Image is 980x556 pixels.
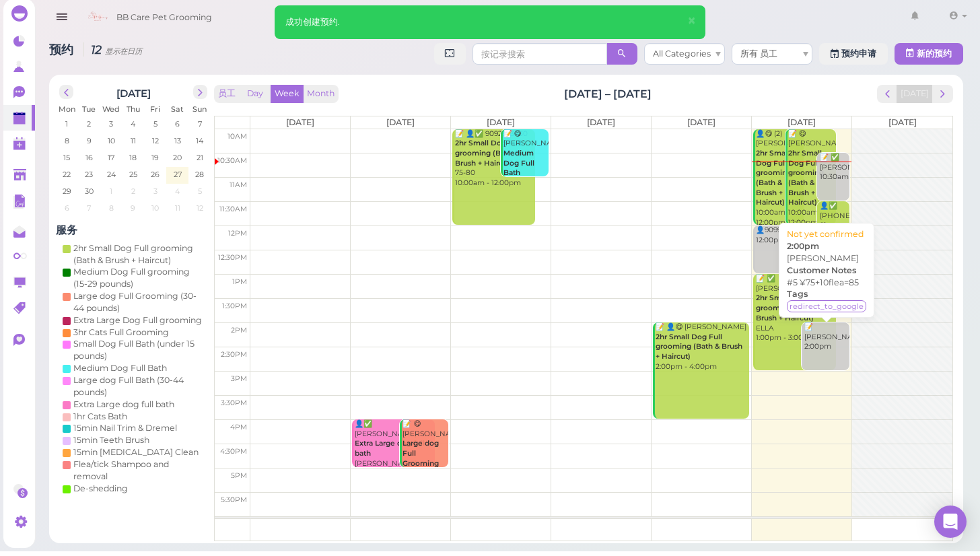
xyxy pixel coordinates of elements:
[73,271,204,295] div: Medium Dog Full grooming (15-29 pounds)
[151,139,160,151] span: 12
[85,207,92,219] span: 7
[756,298,823,326] b: 2hr Small Dog Full grooming (Bath & Brush + Haircut)
[197,123,203,135] span: 7
[877,90,898,108] button: prev
[73,295,204,319] div: Large dog Full Grooming (30-44 pounds)
[129,123,137,135] span: 4
[127,109,140,118] span: Thu
[687,16,696,35] span: ×
[73,427,177,439] div: 15min Nail Trim & Dremel
[787,233,866,245] div: Not yet confirmed
[194,173,205,185] span: 28
[487,122,515,132] span: [DATE]
[197,190,203,202] span: 5
[64,123,69,135] span: 1
[102,109,120,118] span: Wed
[386,122,415,132] span: [DATE]
[128,156,138,168] span: 18
[62,156,71,168] span: 15
[787,257,866,269] div: [PERSON_NAME]
[355,444,425,462] b: Extra Large dog full bath
[354,424,434,483] div: 👤✅ [PERSON_NAME] [PERSON_NAME] 4:00pm
[787,305,866,317] span: redirect_to_google
[108,190,114,202] span: 1
[564,91,652,106] h2: [DATE] – [DATE]
[49,47,77,61] span: 预约
[83,47,142,61] i: 12
[85,123,92,135] span: 2
[888,122,917,132] span: [DATE]
[73,379,204,403] div: Large dog Full Bath (30-44 pounds)
[473,48,607,69] input: 按记录搜索
[73,439,149,451] div: 15min Teeth Brush
[130,190,137,202] span: 2
[108,207,115,219] span: 8
[303,90,339,108] button: Month
[271,90,304,108] button: Week
[787,281,866,293] div: #5 ¥75+10flea=85
[787,270,856,280] b: Customer Notes
[932,90,953,108] button: next
[218,258,247,267] span: 12:30pm
[116,3,212,41] span: BB Care Pet Grooming
[193,109,207,118] span: Sun
[740,53,777,63] span: 所有 员工
[403,444,439,492] b: Large dog Full Grooming (30-44 pounds)
[917,53,952,63] span: 新的预约
[73,463,204,487] div: Flea/tick Shampoo and removal
[73,415,127,427] div: 1hr Cats Bath
[73,343,204,367] div: Small Dog Full Bath (under 15 pounds)
[73,451,199,463] div: 15min [MEDICAL_DATA] Clean
[230,427,247,436] span: 4pm
[655,327,748,376] div: 📝 👤😋 [PERSON_NAME] 2:00pm - 4:00pm
[152,123,159,135] span: 5
[819,48,888,69] a: 预约申请
[174,190,181,202] span: 4
[587,122,615,132] span: [DATE]
[217,161,247,170] span: 10:30am
[656,337,742,366] b: 2hr Small Dog Full grooming (Bath & Brush + Haircut)
[214,90,240,108] button: 员工
[687,122,715,132] span: [DATE]
[128,173,139,185] span: 25
[150,109,160,118] span: Fri
[286,122,314,132] span: [DATE]
[228,234,247,242] span: 12pm
[239,90,271,108] button: Day
[149,173,161,185] span: 26
[458,11,589,33] input: 查询客户
[231,476,247,485] span: 5pm
[84,156,94,168] span: 16
[787,293,808,304] b: Tags
[106,156,116,168] span: 17
[150,156,160,168] span: 19
[174,123,181,135] span: 6
[228,137,247,145] span: 10am
[193,90,207,104] button: next
[454,134,534,193] div: 📝 👤✅ 9092923430 75-80 10:00am - 12:00pm
[56,228,211,241] h4: 服务
[150,207,160,219] span: 10
[106,139,116,151] span: 10
[503,134,549,203] div: 📝 😋 [PERSON_NAME] ELLA 10:00am
[63,139,71,151] span: 8
[59,109,75,118] span: Mon
[59,90,73,104] button: prev
[755,134,804,233] div: 👤😋 (2) [PERSON_NAME] 10:00am - 12:00pm
[221,500,247,509] span: 5:30pm
[220,452,247,460] span: 4:30pm
[173,139,182,151] span: 13
[73,403,174,415] div: Extra Large dog full bath
[934,510,967,543] div: Open Intercom Messenger
[85,139,93,151] span: 9
[231,379,247,388] span: 3pm
[195,139,205,151] span: 14
[73,367,167,379] div: Medium Dog Full Bath
[152,190,159,202] span: 3
[231,331,247,339] span: 2pm
[221,355,247,363] span: 2:30pm
[171,109,184,118] span: Sat
[804,327,849,357] div: 📝 [PERSON_NAME] 2:00pm
[61,173,72,185] span: 22
[232,282,247,291] span: 1pm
